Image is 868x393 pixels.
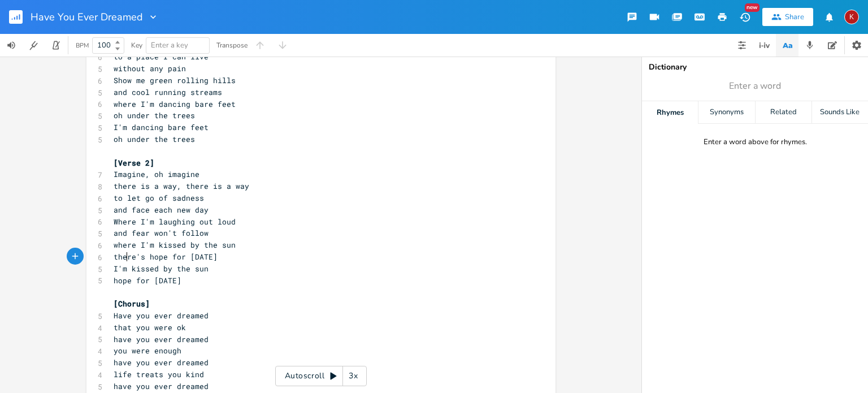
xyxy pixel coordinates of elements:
span: hope for [DATE] [114,275,181,286]
span: Imagine, oh imagine [114,169,199,179]
div: 3x [343,366,363,386]
span: I'm kissed by the sun [114,264,209,274]
span: Have You Ever Dreamed [31,12,143,22]
span: that you were ok [114,322,186,332]
span: Enter a word [729,80,781,93]
span: life treats you kind [114,369,204,379]
span: Enter a key [151,40,188,50]
div: BPM [76,42,89,49]
span: [Chorus] [114,299,150,309]
div: kerynlee24 [844,10,859,24]
span: there's hope for [DATE] [114,252,218,262]
div: Transpose [216,42,248,49]
div: Share [785,12,804,22]
span: without any pain [114,63,186,74]
span: I'm dancing bare feet [114,122,209,132]
div: Sounds Like [812,101,868,124]
div: Enter a word above for rhymes. [704,137,807,147]
span: oh under the trees [114,134,195,144]
span: you were enough [114,346,181,356]
span: [Verse 2] [114,158,154,168]
span: Show me green rolling hills [114,75,236,85]
span: there is a way, there is a way [114,181,249,191]
span: have you ever dreamed [114,357,209,368]
div: Autoscroll [275,366,367,386]
span: where I'm dancing bare feet [114,99,236,109]
div: Related [756,101,811,124]
button: Share [762,8,813,26]
button: New [734,7,756,27]
button: K [844,4,859,30]
div: Key [131,42,142,49]
span: and cool running streams [114,87,222,97]
span: have you ever dreamed [114,334,209,344]
div: New [745,3,759,12]
span: and face each new day [114,205,209,215]
span: have you ever dreamed [114,381,209,391]
span: Have you ever dreamed [114,310,209,321]
span: to let go of sadness [114,193,204,203]
span: Where I'm laughing out loud [114,217,236,227]
span: and fear won't follow [114,228,209,238]
div: Rhymes [642,101,698,124]
span: oh under the trees [114,110,195,120]
span: where I'm kissed by the sun [114,240,236,250]
div: Dictionary [649,63,861,71]
div: Synonyms [698,101,754,124]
